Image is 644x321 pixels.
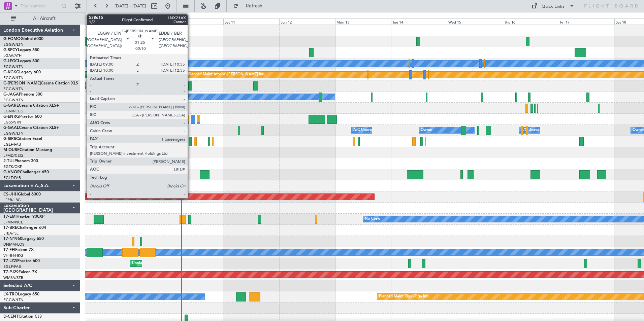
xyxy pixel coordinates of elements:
a: EGLF/FAB [3,142,21,147]
span: CS-JHH [3,192,18,197]
span: T7-FFI [3,248,15,252]
div: Fri 10 [168,19,224,25]
a: EGTK/OXF [3,164,22,169]
div: Owner [633,125,644,135]
span: 2-TIJL [3,159,14,163]
a: WMSA/SZB [3,275,23,280]
span: T7-EMI [3,215,17,219]
a: LTBA/ISL [3,231,19,236]
a: T7-FFIFalcon 7X [3,248,34,252]
a: M-OUSECitation Mustang [3,148,52,152]
span: LX-TRO [3,292,18,296]
div: A/C Unavailable [114,136,141,146]
a: VHHH/HKG [3,253,23,258]
div: [DATE] [87,13,98,19]
span: G-SPCY [3,48,18,52]
div: Planned Maint Riga (Riga Intl) [379,292,429,302]
div: No Crew [365,214,380,224]
span: G-KGKG [3,70,19,74]
a: D-CENTCitation CJ3 [3,315,42,319]
button: All Aircraft [7,13,73,24]
a: EGGW/LTN [3,98,24,103]
a: EGGW/LTN [3,131,24,136]
div: Unplanned Maint [GEOGRAPHIC_DATA] ([GEOGRAPHIC_DATA]) [132,258,243,269]
a: T7-N1960Legacy 650 [3,237,44,241]
span: T7-PJ29 [3,270,19,274]
div: Wed 15 [447,19,503,25]
a: G-LEGCLegacy 600 [3,59,39,63]
a: EGLF/FAB [3,175,21,180]
a: G-ENRGPraetor 600 [3,115,42,119]
span: G-[PERSON_NAME] [3,81,41,85]
a: EGSS/STN [3,120,21,125]
div: A/C Unavailable [353,125,381,135]
a: LFMD/CEQ [3,153,23,158]
a: G-GARECessna Citation XLS+ [3,104,59,108]
a: G-[PERSON_NAME]Cessna Citation XLS [3,81,78,85]
a: G-GAALCessna Citation XLS+ [3,126,59,130]
a: LX-TROLegacy 650 [3,292,39,296]
a: EGGW/LTN [3,297,24,302]
a: EGGW/LTN [3,75,24,80]
a: LFMN/NCE [3,220,23,225]
span: M-OUSE [3,148,20,152]
a: EGGW/LTN [3,86,24,92]
span: G-GARE [3,104,19,108]
span: T7-N1960 [3,237,22,241]
div: Thu 9 [112,19,168,25]
div: Mon 13 [335,19,391,25]
span: [DATE] - [DATE] [115,3,146,9]
div: Thu 16 [503,19,559,25]
div: A/C Unavailable [521,125,549,135]
button: Refresh [230,1,270,11]
button: Quick Links [528,1,578,11]
span: All Aircraft [18,16,71,21]
span: D-CENT [3,315,19,319]
span: G-VNOR [3,170,20,174]
a: EGGW/LTN [3,64,24,69]
a: EGLF/FAB [3,264,21,269]
input: Trip Number [21,1,59,11]
a: CS-JHHGlobal 6000 [3,192,41,197]
a: G-SPCYLegacy 650 [3,48,39,52]
a: 2-TIJLPhenom 300 [3,159,38,163]
a: LGAV/ATH [3,53,22,58]
div: Fri 17 [559,19,615,25]
div: No Crew [99,92,115,102]
span: T7-BRE [3,226,17,230]
a: DNMM/LOS [3,242,24,247]
span: Refresh [240,4,268,8]
a: G-VNORChallenger 650 [3,170,49,174]
a: EGNR/CEG [3,109,24,114]
span: G-SIRS [3,137,16,141]
a: T7-EMIHawker 900XP [3,215,44,219]
span: G-JAGA [3,93,19,97]
div: Quick Links [542,3,565,10]
div: Sat 11 [223,19,279,25]
div: Owner [421,125,432,135]
a: G-JAGAPhenom 300 [3,93,42,97]
div: Sun 12 [279,19,335,25]
a: T7-LZZIPraetor 600 [3,259,40,263]
span: T7-LZZI [3,259,17,263]
div: Planned Maint Athens ([PERSON_NAME] Intl) [188,70,265,80]
span: G-FOMO [3,37,21,41]
div: Tue 14 [391,19,447,25]
a: EGGW/LTN [3,42,24,47]
a: G-SIRSCitation Excel [3,137,42,141]
a: G-KGKGLegacy 600 [3,70,41,74]
div: Unplanned Maint [GEOGRAPHIC_DATA] (Ataturk) [86,70,170,80]
a: LFPB/LBG [3,198,21,203]
a: T7-BREChallenger 604 [3,226,46,230]
span: G-GAAL [3,126,19,130]
a: G-FOMOGlobal 6000 [3,37,43,41]
a: T7-PJ29Falcon 7X [3,270,37,274]
span: G-ENRG [3,115,19,119]
span: G-LEGC [3,59,18,63]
